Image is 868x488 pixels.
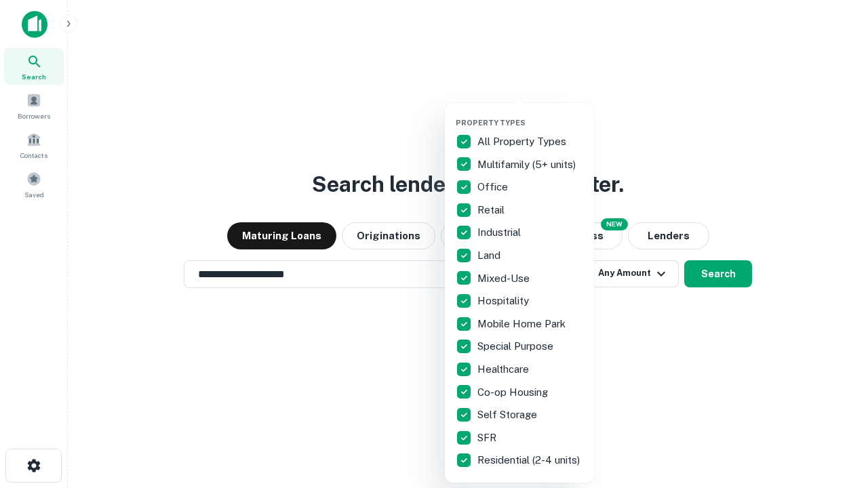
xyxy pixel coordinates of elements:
p: Mixed-Use [477,270,532,287]
p: Multifamily (5+ units) [477,157,578,173]
p: Residential (2-4 units) [477,452,583,468]
p: All Property Types [477,134,569,150]
p: Mobile Home Park [477,316,568,332]
p: Industrial [477,224,524,241]
p: Office [477,179,511,195]
span: Property Types [456,119,526,127]
p: Land [477,247,503,264]
iframe: Chat Widget [800,380,868,445]
p: Co-op Housing [477,384,551,401]
p: Retail [477,202,507,218]
p: Healthcare [477,361,532,378]
p: Self Storage [477,407,540,423]
p: SFR [477,430,499,446]
p: Special Purpose [477,338,556,354]
p: Hospitality [477,293,532,309]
